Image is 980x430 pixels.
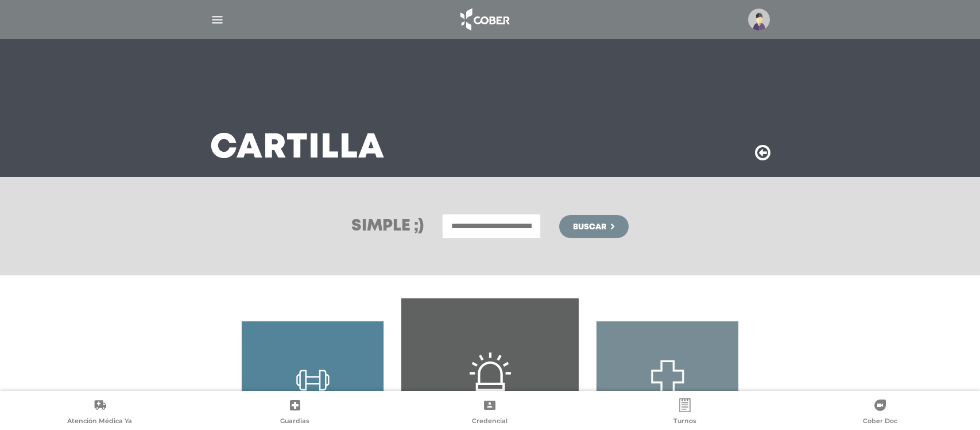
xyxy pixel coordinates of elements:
span: Buscar [573,223,606,231]
a: Guardias [197,398,393,428]
span: Guardias [280,417,309,427]
a: Atención Médica Ya [2,398,197,428]
span: Cober Doc [863,417,897,427]
img: logo_cober_home-white.png [454,6,514,33]
span: Credencial [472,417,508,427]
h3: Simple ;) [351,218,424,235]
h3: Cartilla [210,133,385,163]
a: Cober Doc [783,398,978,428]
img: profile-placeholder.svg [748,9,770,30]
span: Turnos [673,417,696,427]
span: Atención Médica Ya [67,417,132,427]
a: Credencial [393,398,588,428]
a: Turnos [587,398,783,428]
button: Buscar [559,215,628,238]
img: Cober_menu-lines-white.svg [210,13,224,27]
